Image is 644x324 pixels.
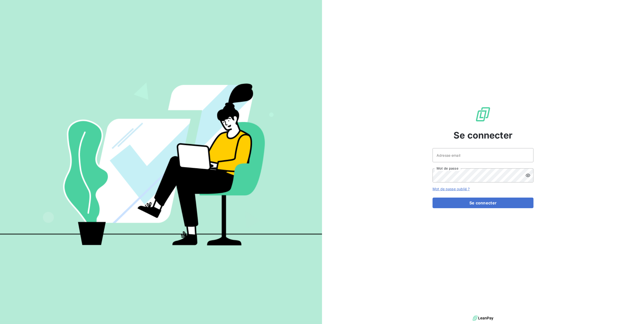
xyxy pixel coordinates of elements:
[473,314,493,322] img: logo
[453,128,513,142] span: Se connecter
[475,106,491,122] img: Logo LeanPay
[433,148,533,162] input: placeholder
[433,198,533,208] button: Se connecter
[433,187,470,191] a: Mot de passe oublié ?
